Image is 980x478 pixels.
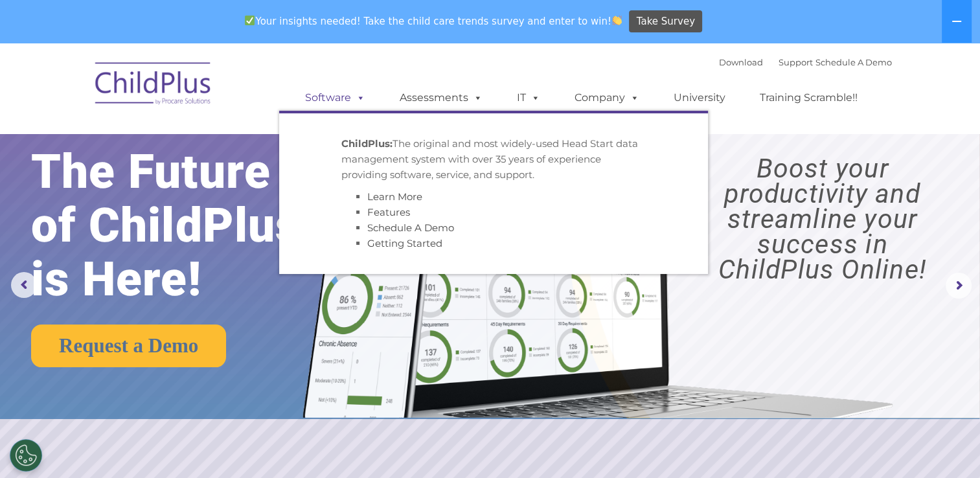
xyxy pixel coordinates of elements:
span: Phone number [180,139,235,148]
a: Getting Started [367,237,442,249]
rs-layer: Boost your productivity and streamline your success in ChildPlus Online! [677,156,968,282]
img: ✅ [245,16,255,25]
strong: ChildPlus: [341,137,393,150]
a: Request a Demo [31,324,226,367]
a: IT [504,85,553,111]
a: Take Survey [629,10,702,33]
p: The original and most widely-used Head Start data management system with over 35 years of experie... [341,136,646,183]
span: Last name [180,85,220,95]
a: Download [719,57,763,67]
font: | [719,57,892,67]
a: Assessments [387,85,496,111]
span: Your insights needed! Take the child care trends survey and enter to win! [240,8,628,34]
button: Cookies Settings [10,439,42,472]
a: Schedule A Demo [815,57,892,67]
img: ChildPlus by Procare Solutions [89,53,218,118]
a: Software [292,85,378,111]
a: University [661,85,738,111]
img: 👏 [612,16,622,25]
a: Support [779,57,813,67]
a: Company [562,85,652,111]
a: Learn More [367,190,422,203]
span: Take Survey [637,10,695,33]
a: Features [367,206,410,218]
rs-layer: The Future of ChildPlus is Here! [31,145,344,306]
a: Training Scramble!! [747,85,871,111]
a: Schedule A Demo [367,222,454,234]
